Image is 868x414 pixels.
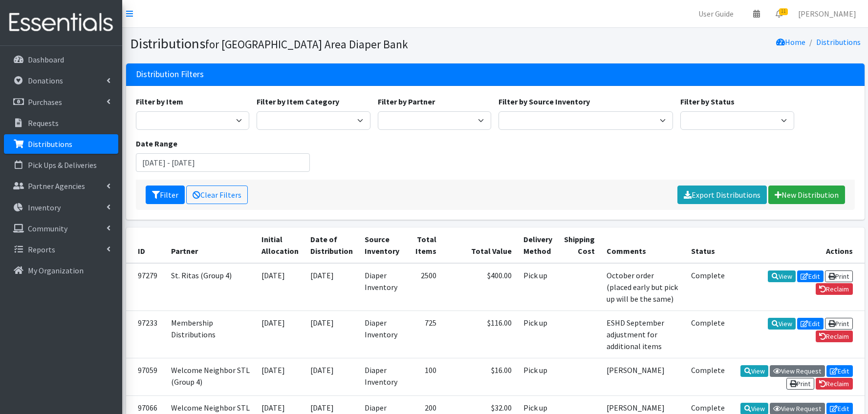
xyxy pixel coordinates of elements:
a: Print [786,378,814,390]
h1: Distributions [130,35,492,52]
p: Purchases [28,97,62,107]
a: Requests [4,113,118,133]
td: Complete [685,358,731,395]
th: Comments [601,228,685,263]
p: Donations [28,76,63,85]
a: New Distribution [768,186,845,204]
p: Requests [28,118,59,128]
a: Donations [4,71,118,90]
h3: Distribution Filters [136,69,204,80]
th: Date of Distribution [304,228,359,263]
p: Reports [28,245,55,254]
td: 2500 [405,263,442,311]
td: 97279 [126,263,165,311]
td: 725 [405,310,442,358]
td: Diaper Inventory [359,358,405,395]
a: View [768,270,796,282]
span: 11 [779,8,788,15]
small: for [GEOGRAPHIC_DATA] Area Diaper Bank [205,37,408,51]
td: [DATE] [304,358,359,395]
td: [PERSON_NAME] [601,358,685,395]
td: 97233 [126,310,165,358]
a: Print [825,270,853,282]
td: 100 [405,358,442,395]
a: View [740,365,768,377]
td: St. Ritas (Group 4) [165,263,256,311]
a: 11 [768,4,790,23]
th: Total Items [405,228,442,263]
th: ID [126,228,165,263]
a: Inventory [4,198,118,217]
label: Date Range [136,138,177,149]
label: Filter by Partner [378,96,435,107]
label: Filter by Source Inventory [499,96,590,107]
td: [DATE] [256,263,304,311]
label: Filter by Item [136,96,183,107]
td: ESHD September adjustment for additional items [601,310,685,358]
a: Distributions [4,134,118,154]
label: Filter by Status [680,96,735,107]
a: [PERSON_NAME] [790,4,864,23]
p: Inventory [28,203,61,212]
td: Diaper Inventory [359,310,405,358]
button: Filter [146,186,185,204]
a: Distributions [816,37,861,47]
th: Status [685,228,731,263]
p: Partner Agencies [28,181,85,191]
th: Actions [731,228,865,263]
td: Complete [685,263,731,311]
td: [DATE] [304,263,359,311]
td: Welcome Neighbor STL (Group 4) [165,358,256,395]
td: $400.00 [442,263,518,311]
a: Purchases [4,92,118,112]
a: Export Distributions [677,186,767,204]
a: User Guide [691,4,741,23]
th: Initial Allocation [256,228,304,263]
a: View [768,318,796,330]
a: Reclaim [816,331,853,342]
td: Pick up [518,263,558,311]
input: January 1, 2011 - December 31, 2011 [136,153,310,172]
td: Complete [685,310,731,358]
td: October order (placed early but pick up will be the same) [601,263,685,311]
a: Print [825,318,853,330]
a: My Organization [4,261,118,280]
a: Home [776,37,805,47]
a: Community [4,219,118,238]
p: My Organization [28,266,84,275]
th: Partner [165,228,256,263]
th: Delivery Method [518,228,558,263]
td: 97059 [126,358,165,395]
th: Shipping Cost [558,228,601,263]
th: Source Inventory [359,228,405,263]
a: Reclaim [816,283,853,295]
td: [DATE] [256,358,304,395]
td: [DATE] [304,310,359,358]
a: Clear Filters [186,186,248,204]
a: Pick Ups & Deliveries [4,155,118,175]
p: Community [28,224,67,233]
img: HumanEssentials [4,6,118,39]
td: Pick up [518,310,558,358]
a: Reclaim [816,378,853,390]
a: Edit [797,318,824,330]
p: Dashboard [28,55,64,64]
td: Diaper Inventory [359,263,405,311]
td: $16.00 [442,358,518,395]
td: Membership Distributions [165,310,256,358]
p: Distributions [28,139,72,149]
label: Filter by Item Category [257,96,339,107]
td: Pick up [518,358,558,395]
th: Total Value [442,228,518,263]
a: Reports [4,240,118,259]
td: [DATE] [256,310,304,358]
a: Partner Agencies [4,176,118,196]
a: Edit [797,270,824,282]
p: Pick Ups & Deliveries [28,160,97,170]
a: View Request [770,365,825,377]
td: $116.00 [442,310,518,358]
a: Edit [826,365,853,377]
a: Dashboard [4,50,118,69]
